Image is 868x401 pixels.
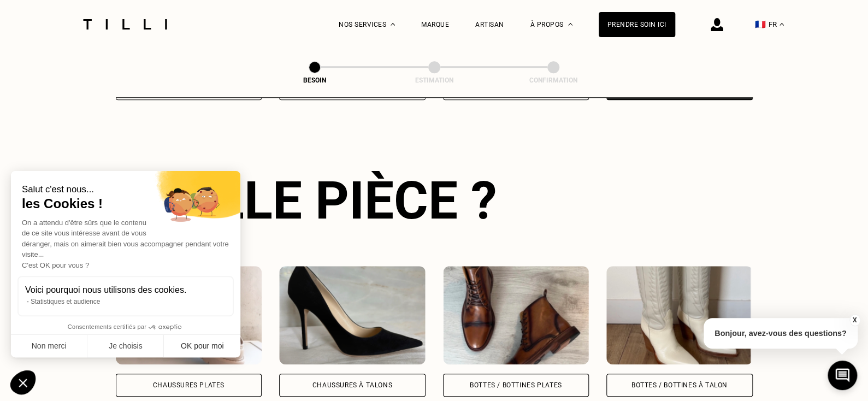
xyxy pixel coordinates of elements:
a: Marque [421,21,449,28]
img: Tilli retouche votre Chaussures à Talons [279,266,426,364]
p: Bonjour, avez-vous des questions? [704,318,858,349]
img: icône connexion [711,18,723,31]
div: Quelle pièce ? [116,170,753,231]
div: Estimation [380,76,489,84]
div: Besoin [260,76,369,84]
img: Tilli retouche votre Bottes / Bottines à talon [606,266,753,364]
div: Bottes / Bottines à talon [631,382,728,388]
a: Prendre soin ici [599,12,675,37]
div: Chaussures à Talons [312,382,392,388]
img: Menu déroulant à propos [568,23,572,26]
img: menu déroulant [780,23,784,26]
span: 🇫🇷 [755,19,766,30]
a: Artisan [475,21,504,28]
img: Tilli retouche votre Bottes / Bottines plates [443,266,589,364]
img: Menu déroulant [391,23,395,26]
div: Confirmation [499,76,608,84]
div: Bottes / Bottines plates [470,382,562,388]
img: Logo du service de couturière Tilli [79,19,171,30]
button: X [849,314,860,326]
div: Chaussures Plates [153,382,225,388]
